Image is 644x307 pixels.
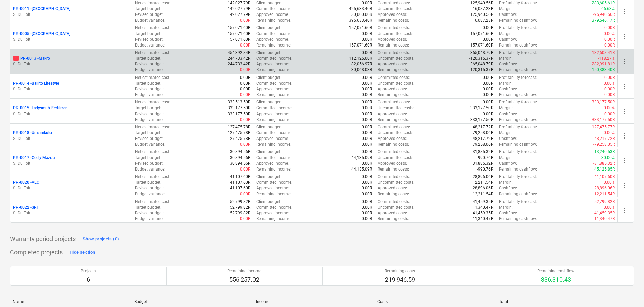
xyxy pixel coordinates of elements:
[135,6,161,12] p: Target budget :
[378,166,409,172] p: Remaining costs :
[256,18,291,23] p: Remaining income :
[378,149,410,155] p: Committed costs :
[378,92,409,98] p: Remaining costs :
[604,42,615,48] p: 0.00R
[135,130,161,136] p: Target budget :
[13,105,67,111] p: PR-0015 - Ladysmith Fertilizer
[477,166,493,172] p: -990.76R
[499,37,517,42] p: Cashflow :
[604,105,615,111] p: 0.00%
[620,157,629,165] span: more_vert
[13,155,129,166] div: PR-0017 -Geely MazdaS. Du Toit
[378,75,410,81] p: Committed costs :
[230,180,250,185] p: 41,107.60R
[81,234,121,244] button: Show projects (0)
[470,42,493,48] p: 157,071.60R
[228,136,250,142] p: 127,475.78R
[499,124,537,130] p: Profitability forecast :
[13,56,50,61] p: PR-0013 - Makro
[68,247,97,258] button: Hide section
[13,56,129,67] div: 1PR-0013 -MakroS. Du Toit
[13,6,70,12] p: PR-0011 - [GEOGRAPHIC_DATA]
[598,56,615,61] p: -118.27%
[135,75,170,81] p: Net estimated cost :
[499,50,537,56] p: Profitability forecast :
[499,136,517,142] p: Cashflow :
[362,0,372,6] p: 0.00R
[473,136,493,142] p: 48,217.72R
[135,149,170,155] p: Net estimated cost :
[135,124,170,130] p: Net estimated cost :
[13,130,129,142] div: PR-0018 -UmzimkuluS. Du Toit
[228,111,250,117] p: 333,177.50R
[483,92,493,98] p: 0.00R
[499,166,537,172] p: Remaining cashflow :
[349,42,372,48] p: 157,071.60R
[256,199,281,205] p: Client budget :
[83,235,119,243] div: Show projects (0)
[378,61,407,67] p: Approved costs :
[362,130,372,136] p: 0.00R
[135,161,164,166] p: Revised budget :
[13,56,19,61] span: 1
[499,12,517,18] p: Cashflow :
[620,57,629,65] span: more_vert
[256,31,292,37] p: Committed income :
[499,6,513,12] p: Margin :
[135,61,164,67] p: Revised budget :
[604,111,615,117] p: 0.00R
[591,117,615,123] p: -333,177.50R
[470,0,493,6] p: 125,940.56R
[362,31,372,37] p: 0.00R
[13,180,129,191] div: PR-0020 -AECIS. Du Toit
[13,31,70,37] p: PR-0005 - [GEOGRAPHIC_DATA]
[604,37,615,42] p: 0.00R
[473,180,493,185] p: 12,211.54R
[378,56,414,61] p: Uncommitted costs :
[228,99,250,105] p: 333,513.50R
[378,185,407,191] p: Approved costs :
[256,117,291,123] p: Remaining income :
[594,166,615,172] p: 45,125.85R
[13,161,129,166] p: S. Du Toit
[240,166,250,172] p: 0.00R
[473,6,493,12] p: 16,087.23R
[135,199,170,205] p: Net estimated cost :
[499,86,517,92] p: Cashflow :
[135,81,161,86] p: Target budget :
[228,31,250,37] p: 157,071.60R
[228,37,250,42] p: 157,071.60R
[499,92,537,98] p: Remaining cashflow :
[378,130,414,136] p: Uncommitted costs :
[604,130,615,136] p: 0.00%
[591,50,615,56] p: -132,608.41R
[230,155,250,161] p: 30,894.56R
[378,155,414,161] p: Uncommitted costs :
[240,67,250,73] p: 0.00R
[473,130,493,136] p: 79,258.06R
[256,86,289,92] p: Approved income :
[378,111,407,117] p: Approved costs :
[230,161,250,166] p: 30,894.56R
[362,124,372,130] p: 0.00R
[378,124,410,130] p: Committed costs :
[349,56,372,61] p: 112,125.00R
[620,82,629,90] span: more_vert
[228,50,250,56] p: 454,392.84R
[378,6,414,12] p: Uncommitted costs :
[351,166,372,172] p: 44,135.09R
[469,67,493,73] p: -120,315.37R
[70,249,95,256] div: Hide section
[620,107,629,115] span: more_vert
[362,50,372,56] p: 0.00R
[13,61,129,67] p: S. Du Toit
[594,149,615,155] p: 13,240.53R
[499,31,513,37] p: Margin :
[620,206,629,214] span: more_vert
[362,136,372,142] p: 0.00R
[473,161,493,166] p: 31,885.32R
[351,67,372,73] p: 30,068.03R
[135,191,165,197] p: Budget variance :
[13,210,129,216] p: S. Du Toit
[592,0,615,6] p: 283,605.61R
